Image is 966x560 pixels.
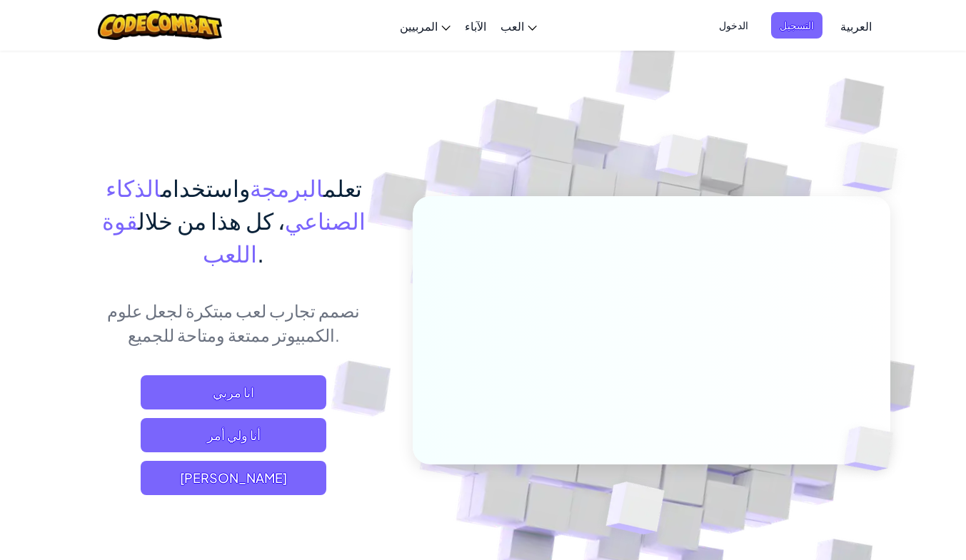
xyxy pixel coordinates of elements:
[250,173,323,202] span: البرمجة
[76,298,391,347] p: نصمم تجارب لعب مبتكرة لجعل علوم الكمبيوتر ممتعة ومتاحة للجميع.
[393,6,458,45] a: المربيين
[710,12,757,39] button: الدخول
[106,173,366,235] span: الذكاء الصناعي
[500,19,524,34] span: العب
[141,461,326,495] button: [PERSON_NAME]
[141,418,326,452] a: أنا ولي أمر
[814,107,937,228] img: Overlap cubes
[141,375,326,409] a: انا مربي
[138,206,285,235] span: ، كل هذا من خلال
[840,19,872,34] span: العربية
[257,239,264,268] span: .
[323,173,362,202] span: تعلم
[458,6,493,45] a: الآباء
[102,206,258,268] span: قوة اللعب
[493,6,544,45] a: العب
[628,106,731,213] img: Overlap cubes
[161,173,250,202] span: واستخدام
[400,19,438,34] span: المربيين
[820,397,927,501] img: Overlap cubes
[771,12,822,39] button: التسجيل
[833,6,879,45] a: العربية
[98,11,223,40] img: CodeCombat logo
